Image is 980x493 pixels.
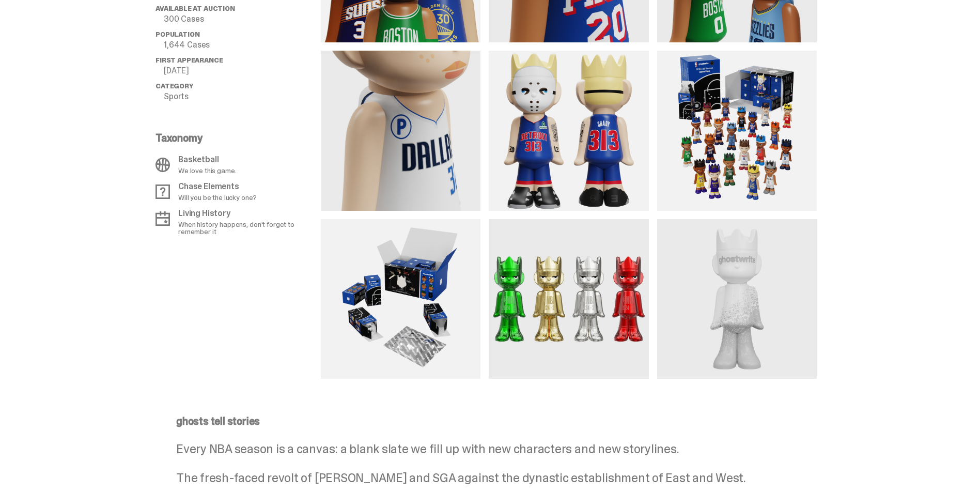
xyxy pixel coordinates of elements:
[155,30,199,39] span: Population
[164,15,321,23] p: 300 Cases
[155,82,193,90] span: Category
[178,194,256,201] p: Will you be the lucky one?
[657,219,817,379] img: media gallery image
[155,133,315,143] p: Taxonomy
[176,443,796,455] p: Every NBA season is a canvas: a blank slate we fill up with new characters and new storylines.
[155,4,235,13] span: Available at Auction
[178,156,236,164] p: Basketball
[489,219,648,379] img: media gallery image
[164,67,321,75] p: [DATE]
[155,56,223,65] span: First Appearance
[178,167,236,174] p: We love this game.
[178,209,315,218] p: Living History
[657,51,817,210] img: media gallery image
[489,51,648,210] img: media gallery image
[321,219,480,379] img: media gallery image
[178,182,256,191] p: Chase Elements
[178,221,315,235] p: When history happens, don't forget to remember it
[176,416,796,426] p: ghosts tell stories
[176,472,796,484] p: The fresh-faced revolt of [PERSON_NAME] and SGA against the dynastic establishment of East and West.
[164,41,321,49] p: 1,644 Cases
[321,51,480,210] img: media gallery image
[164,93,321,101] p: Sports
